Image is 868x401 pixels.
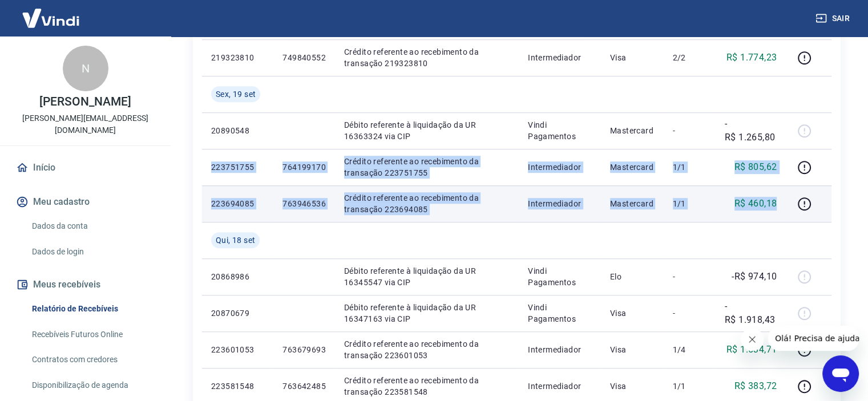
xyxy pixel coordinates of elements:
p: [PERSON_NAME] [39,96,131,108]
p: 763679693 [282,344,326,355]
span: Qui, 18 set [216,234,255,246]
p: 2/2 [673,52,706,63]
p: 1/1 [673,161,706,173]
p: Vindi Pagamentos [528,302,592,325]
p: Intermediador [528,344,592,355]
p: Visa [610,380,655,392]
p: Intermediador [528,52,592,63]
p: 1/1 [673,380,706,392]
p: 223694085 [211,198,264,209]
p: 749840552 [282,52,326,63]
p: 1/4 [673,344,706,355]
button: Meus recebíveis [14,272,157,297]
p: [PERSON_NAME][EMAIL_ADDRESS][DOMAIN_NAME] [9,112,162,136]
p: Mastercard [610,198,655,209]
p: 20868986 [211,271,264,282]
p: - [673,125,706,136]
p: 763642485 [282,380,326,392]
p: Vindi Pagamentos [528,265,592,288]
p: -R$ 1.265,80 [725,117,777,144]
p: 764199170 [282,161,326,173]
p: Visa [610,344,655,355]
iframe: Botão para abrir a janela de mensagens [822,355,859,392]
iframe: Fechar mensagem [741,328,764,351]
span: Sex, 19 set [216,88,256,100]
a: Recebíveis Futuros Online [27,323,157,346]
p: Mastercard [610,125,655,136]
p: R$ 1.534,71 [726,343,777,357]
p: R$ 805,62 [734,160,777,174]
img: Vindi [14,1,88,35]
p: Intermediador [528,198,592,209]
span: Olá! Precisa de ajuda? [7,8,96,17]
a: Início [14,155,157,180]
p: Mastercard [610,161,655,173]
button: Meu cadastro [14,189,157,214]
p: 219323810 [211,52,264,63]
p: Visa [610,307,655,319]
p: -R$ 974,10 [732,270,777,283]
p: Crédito referente ao recebimento da transação 223601053 [344,338,510,361]
p: Débito referente à liquidação da UR 16345547 via CIP [344,265,510,288]
button: Sair [813,8,854,29]
p: Débito referente à liquidação da UR 16347163 via CIP [344,302,510,325]
a: Contratos com credores [27,348,157,371]
p: - [673,271,706,282]
a: Relatório de Recebíveis [27,297,157,321]
div: N [63,46,108,91]
p: 223581548 [211,380,264,392]
a: Dados da conta [27,214,157,238]
p: R$ 460,18 [734,197,777,210]
p: Intermediador [528,161,592,173]
p: Débito referente à liquidação da UR 16363324 via CIP [344,119,510,142]
p: Crédito referente ao recebimento da transação 223581548 [344,375,510,398]
p: -R$ 1.918,43 [725,299,777,327]
p: 223601053 [211,344,264,355]
p: Visa [610,52,655,63]
p: Crédito referente ao recebimento da transação 223751755 [344,156,510,179]
a: Dados de login [27,240,157,264]
p: 763946536 [282,198,326,209]
a: Disponibilização de agenda [27,374,157,397]
p: 223751755 [211,161,264,173]
p: R$ 383,72 [734,379,777,393]
p: 1/1 [673,198,706,209]
p: Vindi Pagamentos [528,119,592,142]
p: 20890548 [211,125,264,136]
p: Crédito referente ao recebimento da transação 219323810 [344,46,510,69]
iframe: Mensagem da empresa [768,326,859,351]
p: Elo [610,271,655,282]
p: Intermediador [528,380,592,392]
p: R$ 1.774,23 [726,51,777,64]
p: - [673,307,706,319]
p: 20870679 [211,307,264,319]
p: Crédito referente ao recebimento da transação 223694085 [344,192,510,215]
